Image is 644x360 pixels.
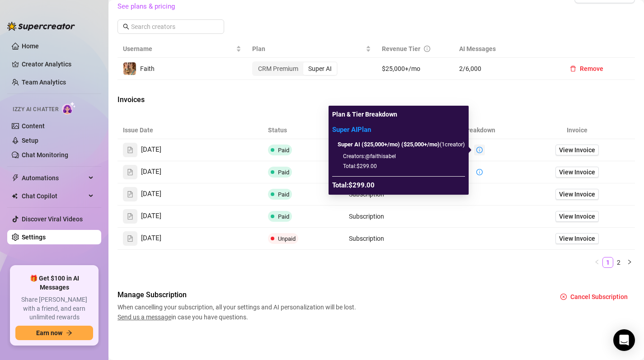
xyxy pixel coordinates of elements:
span: 2 / 6,000 [459,64,552,74]
span: Chat Copilot [22,189,86,203]
span: info-circle [476,169,483,175]
span: Paid [278,213,289,220]
span: [DATE] [141,211,161,222]
span: [DATE] [141,189,161,200]
span: Subscription [349,235,384,242]
span: info-circle [424,46,430,52]
span: file-text [127,147,133,153]
span: Automations [22,171,86,185]
td: $25,000+/mo [376,58,454,80]
span: Share [PERSON_NAME] with a friend, and earn unlimited rewards [15,295,93,322]
span: 🎁 Get $100 in AI Messages [15,274,93,292]
div: segmented control [252,61,338,76]
span: search [123,23,129,30]
span: Earn now [36,329,62,337]
span: Paid [278,191,289,198]
span: Invoices [118,94,269,105]
span: Username [123,44,234,54]
span: delete [570,65,576,72]
strong: Total: $299.00 [332,181,375,189]
div: Open Intercom Messenger [613,329,635,351]
span: View Invoice [559,189,595,199]
span: [DATE] [141,233,161,244]
span: [DATE] [141,167,161,178]
span: Subscription [349,191,384,198]
span: Subscription [349,213,384,220]
span: Send us a message [118,313,171,321]
button: right [624,257,635,268]
div: CRM Premium [253,62,303,75]
span: info-circle [476,147,483,153]
a: Chat Monitoring [22,151,68,159]
a: Team Analytics [22,79,66,86]
a: View Invoice [555,167,599,178]
li: Next Page [624,257,635,268]
li: 1 [602,257,613,268]
a: 1 [603,257,613,267]
span: file-text [127,213,133,220]
span: View Invoice [559,167,595,177]
img: Chat Copilot [12,193,18,199]
a: View Invoice [555,145,599,155]
span: Remove [580,65,603,72]
span: Paid [278,169,289,176]
strong: Super AI Plan [332,126,371,134]
span: file-text [127,191,133,197]
span: Manage Subscription [118,290,359,300]
th: Status [263,122,343,139]
span: Total: $299.00 [343,163,377,169]
a: Content [22,122,45,130]
th: Invoice [519,122,635,139]
li: Previous Page [592,257,602,268]
span: [DATE] [141,145,161,155]
span: Paid [278,147,289,154]
span: right [627,259,632,265]
span: thunderbolt [12,174,19,182]
th: AI Messages [454,40,557,58]
img: AI Chatter [62,102,76,115]
input: Search creators [131,22,212,32]
span: View Invoice [559,211,595,221]
a: View Invoice [555,233,599,244]
a: 2 [614,257,624,267]
a: See plans & pricing [118,2,175,10]
a: Settings [22,234,46,241]
a: Home [22,42,39,50]
span: Izzy AI Chatter [13,105,58,114]
button: Earn nowarrow-right [15,326,93,340]
a: Creator Analytics [22,57,94,71]
span: When cancelling your subscription, all your settings and AI personalization will be lost. in case... [118,302,359,322]
span: arrow-right [66,330,72,336]
button: left [592,257,602,268]
span: Creators: @faithisabel [343,153,396,159]
span: close-circle [560,294,567,300]
strong: Plan & Tier Breakdown [332,111,397,118]
button: Cancel Subscription [553,290,635,304]
span: Unpaid [278,235,296,242]
span: left [594,259,600,265]
span: View Invoice [559,145,595,155]
th: Issue Date [118,122,263,139]
div: Super AI [303,62,337,75]
li: 2 [613,257,624,268]
a: View Invoice [555,211,599,222]
img: logo-BBDzfeDw.svg [7,22,75,31]
button: Remove [563,61,611,76]
span: Cancel Subscription [570,293,628,300]
span: file-text [127,235,133,242]
span: ( 1 creator ) [338,141,465,148]
strong: Super AI ($25,000+/mo) ($25,000+/mo) [338,141,440,148]
a: View Invoice [555,189,599,200]
span: file-text [127,169,133,175]
span: View Invoice [559,234,595,243]
a: Discover Viral Videos [22,215,83,223]
span: Faith [140,65,155,72]
img: Faith [123,62,136,75]
th: Username [118,40,247,58]
th: Plan [247,40,376,58]
th: Breakdown [440,122,519,139]
span: Plan [252,44,363,54]
a: Setup [22,137,38,144]
span: Revenue Tier [382,45,420,52]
